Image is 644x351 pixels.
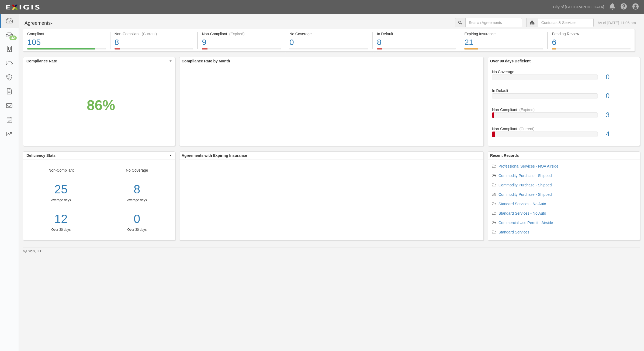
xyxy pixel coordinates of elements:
div: 105 [27,37,106,48]
div: 0 [602,91,640,101]
div: 0 [602,72,640,82]
div: 3 [602,110,640,120]
div: Over 30 days [103,228,171,232]
a: Exigis, LLC [26,249,43,253]
div: In Default [377,31,456,37]
div: Non-Compliant (Current) [115,31,193,37]
span: Compliance Rate [26,58,168,64]
a: Commercial Use Permit - Airside [498,221,553,225]
i: Help Center - Complianz [621,4,627,10]
span: Deficiency Stats [26,153,168,158]
div: 42 [9,36,17,40]
div: As of [DATE] 11:06 am [598,20,636,26]
div: 9 [202,37,281,48]
div: (Current) [142,31,157,37]
b: Agreements with Expiring Insurance [182,153,247,158]
div: 86% [87,95,115,115]
div: Over 30 days [23,228,99,232]
a: In Default0 [492,88,636,107]
a: Commodity Purchase - Shipped [498,173,552,178]
div: No Coverage [289,31,368,37]
a: 0 [103,211,171,228]
div: (Expired) [519,107,535,112]
a: 12 [23,211,99,228]
a: Commodity Purchase - Shipped [498,192,552,197]
div: Expiring Insurance [464,31,543,37]
img: logo-5460c22ac91f19d4615b14bd174203de0afe785f0fc80cf4dbbc73dc1793850b.png [4,2,41,12]
a: Non-Compliant(Current)4 [492,126,636,141]
a: Pending Review6 [548,48,635,52]
b: Over 90 days Deficient [490,59,531,63]
a: Non-Compliant(Expired)3 [492,107,636,126]
div: Average days [23,198,99,203]
div: No Coverage [99,168,175,232]
a: No Coverage0 [492,69,636,88]
a: Standard Services - No Auto [498,202,546,206]
div: 8 [377,37,456,48]
a: Non-Compliant(Expired)9 [198,48,285,52]
input: Contracts & Services [538,18,594,27]
a: Standard Services - No Auto [498,211,546,215]
div: 0 [289,37,368,48]
a: Expiring Insurance21 [460,48,547,52]
a: Non-Compliant(Current)8 [110,48,198,52]
div: 6 [552,37,631,48]
a: City of [GEOGRAPHIC_DATA] [550,2,607,12]
a: Compliant105 [23,48,110,52]
b: Recent Records [490,153,519,158]
a: Professional Services - NOA Airside [498,164,559,168]
div: 25 [23,181,99,198]
div: 8 [115,37,193,48]
small: by [23,249,43,254]
b: Compliance Rate by Month [182,59,230,63]
a: Standard Services [498,230,529,234]
button: Deficiency Stats [23,152,175,159]
a: In Default8 [373,48,460,52]
div: Compliant [27,31,106,37]
div: In Default [488,88,640,93]
button: Compliance Rate [23,57,175,65]
a: No Coverage0 [285,48,372,52]
div: Non-Compliant [23,168,99,232]
div: (Current) [519,126,534,132]
div: 4 [602,129,640,139]
div: Pending Review [552,31,631,37]
a: Commodity Purchase - Shipped [498,183,552,187]
button: Agreements [23,18,63,29]
div: No Coverage [488,69,640,75]
div: Non-Compliant (Expired) [202,31,281,37]
div: 8 [103,181,171,198]
div: 21 [464,37,543,48]
div: (Expired) [229,31,245,37]
input: Search Agreements [465,18,522,27]
div: Average days [103,198,171,203]
div: Non-Compliant [488,107,640,112]
div: Non-Compliant [488,126,640,132]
